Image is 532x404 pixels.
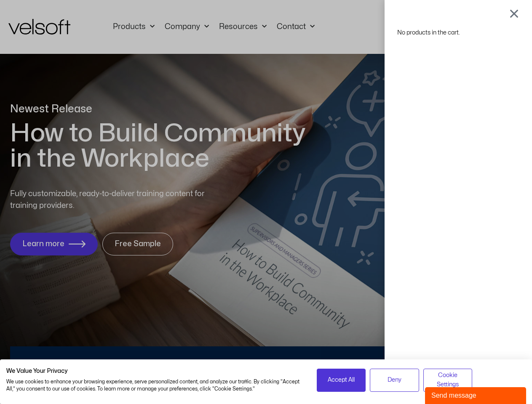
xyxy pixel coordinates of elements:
[425,385,528,404] iframe: chat widget
[370,369,419,392] button: Deny all cookies
[423,369,473,392] button: Adjust cookie preferences
[6,378,304,393] p: We use cookies to enhance your browsing experience, serve personalized content, and analyze our t...
[317,369,366,392] button: Accept all cookies
[397,27,519,38] div: No products in the cart.
[328,375,355,385] span: Accept All
[388,375,401,385] span: Deny
[429,371,467,390] span: Cookie Settings
[6,367,304,375] h2: We Value Your Privacy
